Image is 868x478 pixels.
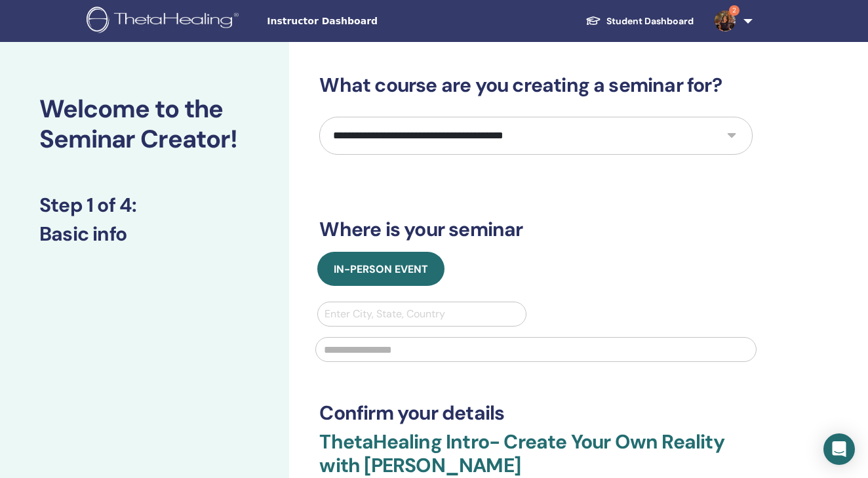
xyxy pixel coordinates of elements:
img: default.jpg [715,10,736,31]
h3: What course are you creating a seminar for? [319,73,753,97]
h3: Confirm your details [319,401,753,425]
button: In-Person Event [317,252,444,286]
span: In-Person Event [334,262,428,276]
img: logo.png [87,7,243,36]
h2: Welcome to the Seminar Creator! [39,94,250,154]
span: 2 [729,5,740,16]
div: Open Intercom Messenger [823,433,855,465]
h3: Basic info [39,222,250,246]
span: Instructor Dashboard [267,14,464,28]
img: graduation-cap-white.svg [585,15,601,26]
a: Student Dashboard [575,9,704,33]
h3: Step 1 of 4 : [39,193,250,217]
h3: Where is your seminar [319,218,753,241]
